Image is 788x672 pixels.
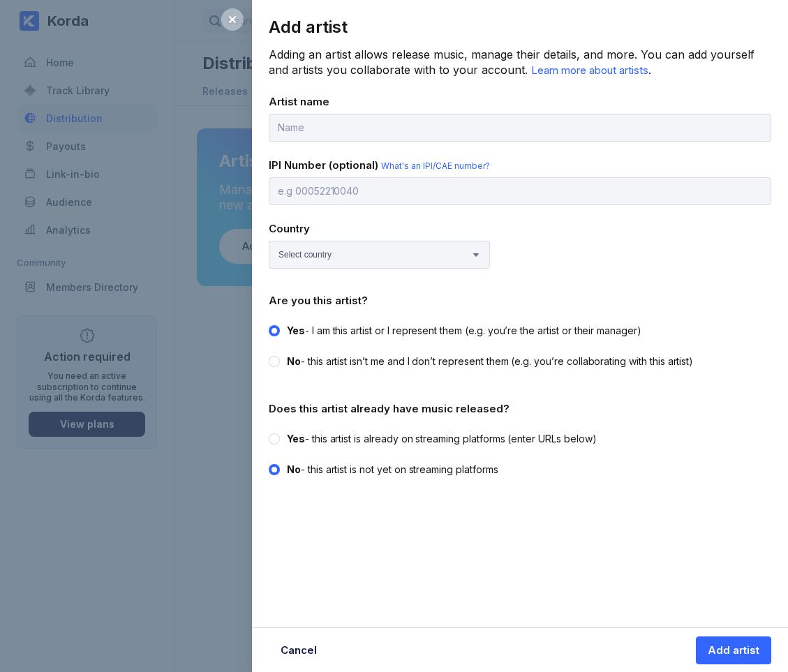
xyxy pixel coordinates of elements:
[269,17,771,37] div: Add artist
[287,324,641,338] div: - I am this artist or I represent them (e.g. you’re the artist or their manager)
[287,463,301,475] span: No
[287,324,305,336] span: Yes
[269,177,771,205] input: e.g 00052210040
[269,114,771,142] input: Name
[269,294,771,307] div: Are you this artist?
[287,354,693,368] div: - this artist isn’t me and I don’t represent them (e.g. you’re collaborating with this artist)
[269,636,329,664] button: Cancel
[287,433,305,445] span: Yes
[381,160,490,171] span: What's an IPI/CAE number?
[281,643,317,657] div: Cancel
[269,95,771,108] div: Artist name
[287,432,597,446] div: - this artist is already on streaming platforms (enter URLs below)
[287,355,301,367] span: No
[531,64,648,77] span: Learn more about artists
[269,222,771,235] div: Country
[708,643,759,657] div: Add artist
[269,402,771,415] div: Does this artist already have music released?
[269,47,771,78] div: Adding an artist allows release music, manage their details, and more. You can add yourself and a...
[269,158,771,172] div: IPI Number (optional)
[696,636,771,664] button: Add artist
[287,463,498,477] div: - this artist is not yet on streaming platforms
